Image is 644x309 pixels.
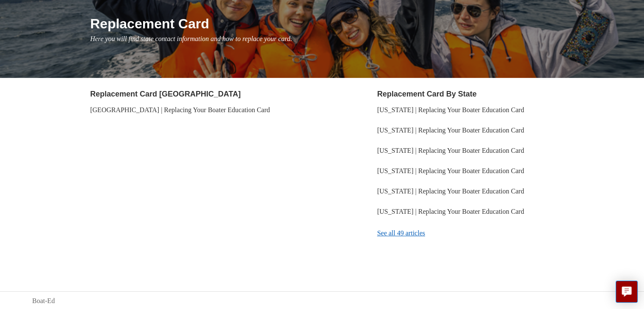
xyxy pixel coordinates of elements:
[377,188,524,195] a: [US_STATE] | Replacing Your Boater Education Card
[377,167,524,174] a: [US_STATE] | Replacing Your Boater Education Card
[377,106,524,113] a: [US_STATE] | Replacing Your Boater Education Card
[90,34,612,44] p: Here you will find state contact information and how to replace your card.
[90,90,240,98] a: Replacement Card [GEOGRAPHIC_DATA]
[32,296,55,306] a: Boat-Ed
[377,90,477,98] a: Replacement Card By State
[616,281,638,303] button: Live chat
[377,208,524,215] a: [US_STATE] | Replacing Your Boater Education Card
[377,147,524,154] a: [US_STATE] | Replacing Your Boater Education Card
[90,14,612,34] h1: Replacement Card
[377,127,524,134] a: [US_STATE] | Replacing Your Boater Education Card
[377,222,612,245] a: See all 49 articles
[90,106,270,113] a: [GEOGRAPHIC_DATA] | Replacing Your Boater Education Card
